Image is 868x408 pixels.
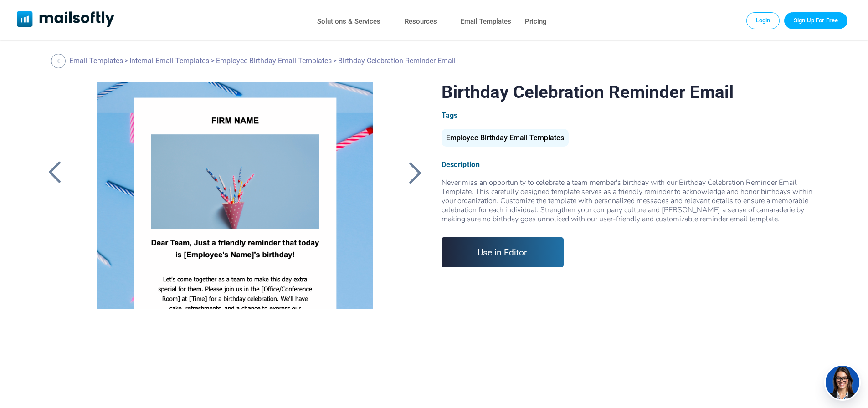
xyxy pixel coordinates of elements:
div: Tags [442,111,825,120]
a: Email Templates [461,15,511,28]
a: Employee Birthday Email Templates [442,137,569,141]
a: Pricing [525,15,547,28]
a: Solutions & Services [317,15,380,28]
a: Login [746,12,780,29]
div: Never miss an opportunity to celebrate a team member's birthday with our Birthday Celebration Rem... [442,178,825,224]
a: Back [51,54,68,68]
a: Use in Editor [442,237,564,267]
a: Birthday Celebration Reminder Email [82,82,388,309]
div: Description [442,160,825,169]
h1: Birthday Celebration Reminder Email [442,82,825,102]
a: Back [43,161,66,184]
a: Email Templates [69,56,123,65]
a: Trial [784,12,847,29]
a: Resources [405,15,437,28]
a: Employee Birthday Email Templates [216,56,332,65]
div: Employee Birthday Email Templates [442,129,569,147]
a: Back [404,161,427,184]
a: Internal Email Templates [129,56,209,65]
a: Mailsoftly [17,11,115,29]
